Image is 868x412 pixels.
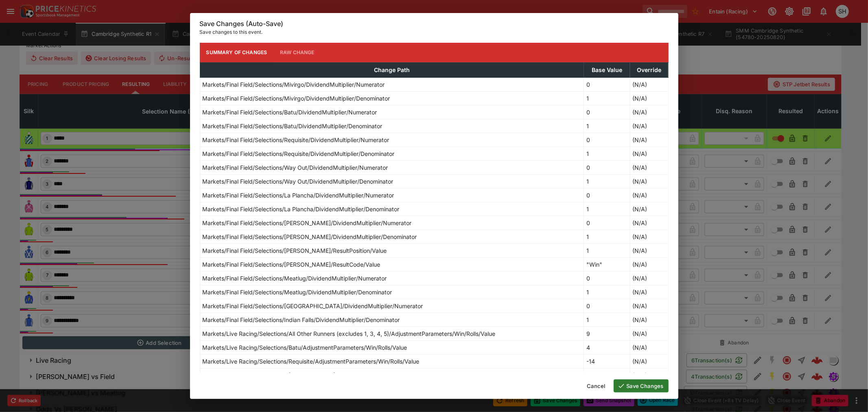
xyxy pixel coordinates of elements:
[630,340,668,354] td: (N/A)
[584,354,630,368] td: -14
[584,368,630,382] td: -1
[584,133,630,147] td: 0
[203,343,407,352] p: Markets/Live Racing/Selections/Batu/AdjustmentParameters/Win/Rolls/Value
[584,202,630,216] td: 1
[203,357,420,366] p: Markets/Live Racing/Selections/Requisite/AdjustmentParameters/Win/Rolls/Value
[630,354,668,368] td: (N/A)
[203,329,496,338] p: Markets/Live Racing/Selections/All Other Runners (excludes 1, 3, 4, 5)/AdjustmentParameters/Win/R...
[200,28,669,36] p: Save changes to this event.
[203,302,423,310] p: Markets/Final Field/Selections/[GEOGRAPHIC_DATA]/DividendMultiplier/Numerator
[630,327,668,340] td: (N/A)
[584,257,630,271] td: "Win"
[584,77,630,91] td: 0
[203,163,388,172] p: Markets/Final Field/Selections/Way Out/DividendMultiplier/Numerator
[273,43,321,62] button: Raw Change
[203,122,383,130] p: Markets/Final Field/Selections/Batu/DividendMultiplier/Denominator
[203,205,400,213] p: Markets/Final Field/Selections/La Plancha/DividendMultiplier/Denominator
[584,147,630,160] td: 1
[584,327,630,340] td: 9
[584,230,630,243] td: 1
[203,316,400,324] p: Markets/Final Field/Selections/Indian Falls/DividendMultiplier/Denominator
[630,174,668,188] td: (N/A)
[630,188,668,202] td: (N/A)
[203,371,442,379] p: Markets/Live Racing/Selections/[PERSON_NAME]/AdjustmentParameters/Win/Rolls/Value
[630,91,668,105] td: (N/A)
[584,285,630,299] td: 1
[630,285,668,299] td: (N/A)
[200,62,584,77] th: Change Path
[584,216,630,230] td: 0
[630,216,668,230] td: (N/A)
[584,174,630,188] td: 1
[630,160,668,174] td: (N/A)
[630,202,668,216] td: (N/A)
[584,105,630,119] td: 0
[614,379,669,392] button: Save Changes
[630,119,668,133] td: (N/A)
[584,340,630,354] td: 4
[630,243,668,257] td: (N/A)
[584,62,630,77] th: Base Value
[203,136,389,144] p: Markets/Final Field/Selections/Requisite/DividendMultiplier/Numerator
[630,271,668,285] td: (N/A)
[203,288,392,296] p: Markets/Final Field/Selections/Meatlug/DividendMultiplier/Denominator
[203,108,377,116] p: Markets/Final Field/Selections/Batu/DividendMultiplier/Numerator
[200,20,669,28] h6: Save Changes (Auto-Save)
[584,91,630,105] td: 1
[630,105,668,119] td: (N/A)
[630,77,668,91] td: (N/A)
[630,62,668,77] th: Override
[203,191,394,199] p: Markets/Final Field/Selections/La Plancha/DividendMultiplier/Numerator
[584,119,630,133] td: 1
[584,188,630,202] td: 0
[203,80,385,89] p: Markets/Final Field/Selections/Mivirgo/DividendMultiplier/Numerator
[203,219,412,227] p: Markets/Final Field/Selections/[PERSON_NAME]/DividendMultiplier/Numerator
[630,230,668,243] td: (N/A)
[630,257,668,271] td: (N/A)
[582,379,610,392] button: Cancel
[203,274,387,283] p: Markets/Final Field/Selections/Meatlug/DividendMultiplier/Numerator
[584,271,630,285] td: 0
[203,260,380,269] p: Markets/Final Field/Selections/[PERSON_NAME]/ResultCode/Value
[203,94,390,103] p: Markets/Final Field/Selections/Mivirgo/DividendMultiplier/Denominator
[630,368,668,382] td: (N/A)
[630,313,668,327] td: (N/A)
[203,232,417,241] p: Markets/Final Field/Selections/[PERSON_NAME]/DividendMultiplier/Denominator
[584,313,630,327] td: 1
[203,149,395,158] p: Markets/Final Field/Selections/Requisite/DividendMultiplier/Denominator
[630,299,668,313] td: (N/A)
[200,43,274,62] button: Summary of Changes
[630,147,668,160] td: (N/A)
[584,299,630,313] td: 0
[203,246,387,255] p: Markets/Final Field/Selections/[PERSON_NAME]/ResultPosition/Value
[630,133,668,147] td: (N/A)
[584,160,630,174] td: 0
[203,177,394,186] p: Markets/Final Field/Selections/Way Out/DividendMultiplier/Denominator
[584,243,630,257] td: 1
